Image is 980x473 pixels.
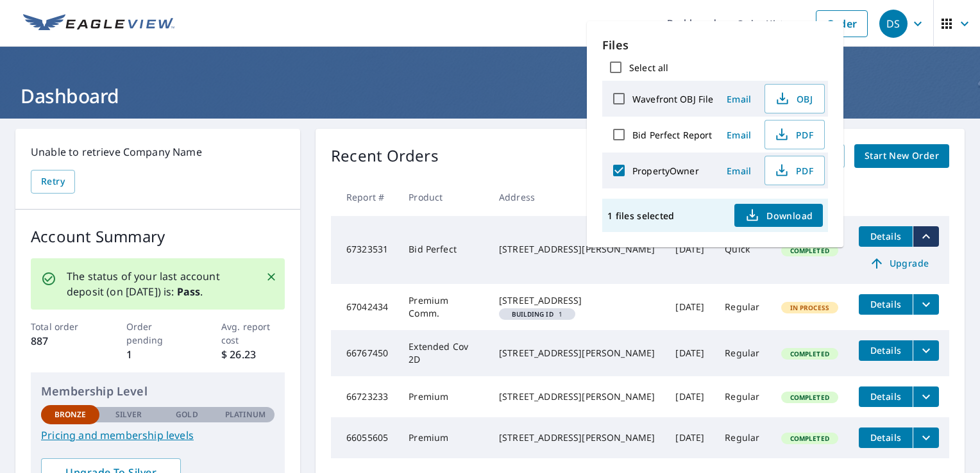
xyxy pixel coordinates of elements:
th: Product [398,178,489,216]
div: [STREET_ADDRESS][PERSON_NAME] [499,390,655,403]
p: Order pending [126,320,190,347]
p: 1 [126,347,190,362]
button: filesDropdownBtn-67042434 [913,294,939,315]
p: Total order [31,320,94,333]
td: Quick [714,216,770,284]
button: filesDropdownBtn-66723233 [913,386,939,407]
span: 1 [504,311,570,317]
button: Download [734,204,823,227]
td: [DATE] [665,376,714,417]
th: Report # [331,178,398,216]
button: filesDropdownBtn-67323531 [913,226,939,247]
label: Wavefront OBJ File [632,93,713,105]
p: $ 26.23 [221,347,285,362]
td: 66723233 [331,376,398,417]
p: Silver [115,409,142,420]
p: Unable to retrieve Company Name [31,144,285,160]
a: Order [816,10,868,37]
button: detailsBtn-66767450 [859,340,913,361]
span: Upgrade [866,256,931,271]
th: Address [489,178,665,216]
span: Email [723,165,754,177]
p: 887 [31,333,94,349]
td: Premium Comm. [398,284,489,330]
b: Pass [177,285,201,299]
div: [STREET_ADDRESS] [499,294,655,307]
p: Account Summary [31,225,285,248]
span: Completed [782,349,837,358]
p: Files [602,37,828,54]
td: Premium [398,376,489,417]
div: [STREET_ADDRESS][PERSON_NAME] [499,431,655,444]
td: 67042434 [331,284,398,330]
td: [DATE] [665,284,714,330]
button: Email [718,89,759,109]
button: PDF [765,120,825,149]
button: detailsBtn-66723233 [859,386,913,407]
td: Regular [714,284,770,330]
button: detailsBtn-67042434 [859,294,913,315]
div: DS [879,10,908,38]
span: Start New Order [865,148,939,164]
p: The status of your last account deposit (on [DATE]) is: . [67,269,250,299]
td: Regular [714,376,770,417]
button: Email [718,161,759,181]
td: 67323531 [331,216,398,284]
span: Email [723,129,754,141]
span: OBJ [773,91,814,106]
td: [DATE] [665,216,714,284]
td: 66767450 [331,330,398,376]
span: Completed [782,246,837,255]
span: PDF [773,163,814,178]
a: Start New Order [854,144,949,168]
button: detailsBtn-67323531 [859,226,913,247]
span: Details [866,344,905,356]
p: Platinum [225,409,266,420]
button: OBJ [765,84,825,113]
span: Email [723,93,754,105]
td: [DATE] [665,330,714,376]
td: 66055605 [331,417,398,458]
span: In Process [782,303,838,312]
button: PDF [765,156,825,185]
p: Membership Level [41,383,275,400]
span: Retry [41,174,65,190]
span: Completed [782,434,837,443]
label: PropertyOwner [632,165,699,177]
label: Bid Perfect Report [632,129,712,141]
td: Premium [398,417,489,458]
span: Completed [782,393,837,402]
button: Email [718,125,759,145]
label: Select all [629,62,668,74]
h1: Dashboard [15,83,965,109]
img: EV Logo [23,14,174,33]
p: 1 files selected [607,210,674,222]
span: Details [866,390,905,402]
span: Download [745,208,813,223]
span: Details [866,230,905,242]
div: [STREET_ADDRESS][PERSON_NAME] [499,243,655,256]
td: Regular [714,330,770,376]
span: Details [866,431,905,444]
a: Pricing and membership levels [41,427,275,443]
p: Recent Orders [331,144,439,168]
span: PDF [773,127,814,142]
a: Upgrade [859,253,939,274]
span: Details [866,298,905,310]
p: Avg. report cost [221,320,285,347]
button: filesDropdownBtn-66767450 [913,340,939,361]
button: Close [263,269,280,285]
td: Extended Cov 2D [398,330,489,376]
div: [STREET_ADDRESS][PERSON_NAME] [499,347,655,360]
em: Building ID [512,311,553,317]
p: Bronze [55,409,87,420]
td: [DATE] [665,417,714,458]
button: detailsBtn-66055605 [859,427,913,448]
td: Bid Perfect [398,216,489,284]
button: filesDropdownBtn-66055605 [913,427,939,448]
p: Gold [176,409,198,420]
td: Regular [714,417,770,458]
button: Retry [31,170,75,194]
